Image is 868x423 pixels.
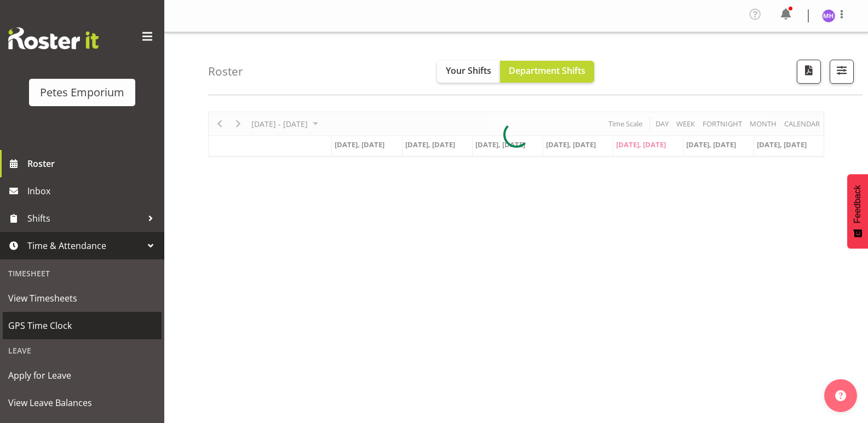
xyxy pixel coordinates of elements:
a: Apply for Leave [3,362,162,389]
span: Feedback [853,185,863,223]
div: Petes Emporium [40,84,124,101]
button: Feedback - Show survey [847,174,868,248]
button: Department Shifts [500,61,594,83]
span: Time & Attendance [27,237,142,254]
button: Your Shifts [437,61,500,83]
button: Filter Shifts [830,60,854,84]
span: Department Shifts [509,65,585,77]
img: Rosterit website logo [8,27,99,49]
span: Shifts [27,210,142,227]
span: Roster [27,155,159,172]
span: View Leave Balances [8,395,156,411]
img: mackenzie-halford4471.jpg [822,9,835,22]
span: Apply for Leave [8,367,156,384]
div: Timesheet [3,262,162,285]
img: help-xxl-2.png [835,390,846,401]
h4: Roster [208,65,243,78]
span: Your Shifts [446,65,491,77]
button: Download a PDF of the roster according to the set date range. [797,60,821,84]
a: View Leave Balances [3,389,162,416]
span: Inbox [27,183,159,199]
span: View Timesheets [8,290,156,306]
div: Leave [3,339,162,362]
a: View Timesheets [3,285,162,312]
span: GPS Time Clock [8,317,156,334]
a: GPS Time Clock [3,312,162,339]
